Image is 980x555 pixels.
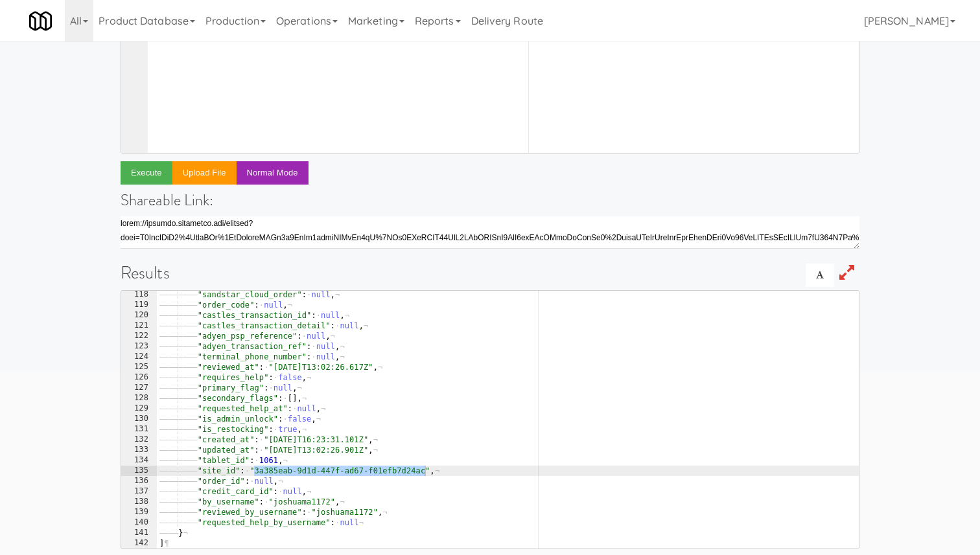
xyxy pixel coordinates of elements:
button: Execute [121,161,172,185]
div: 138 [121,497,157,507]
div: 118 [121,289,157,300]
div: 142 [121,538,157,549]
div: 139 [121,507,157,517]
div: 135 [121,466,157,476]
div: 129 [121,403,157,414]
textarea: [URL][DOMAIN_NAME] [121,216,859,249]
div: 134 [121,455,157,466]
button: Normal Mode [237,161,309,185]
div: 137 [121,486,157,497]
div: 131 [121,424,157,435]
div: 119 [121,300,157,310]
div: 123 [121,341,157,352]
div: 126 [121,372,157,383]
img: Micromart [29,10,52,32]
div: 136 [121,476,157,486]
div: 132 [121,435,157,445]
div: 122 [121,331,157,341]
button: Upload file [172,161,237,185]
div: 120 [121,310,157,321]
div: 125 [121,362,157,372]
h4: Shareable Link: [121,192,859,209]
div: 140 [121,517,157,528]
div: 133 [121,445,157,455]
h1: Results [121,264,859,282]
div: 128 [121,393,157,403]
div: 130 [121,414,157,424]
div: 124 [121,352,157,362]
div: 127 [121,383,157,393]
div: 121 [121,321,157,331]
div: 141 [121,528,157,538]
